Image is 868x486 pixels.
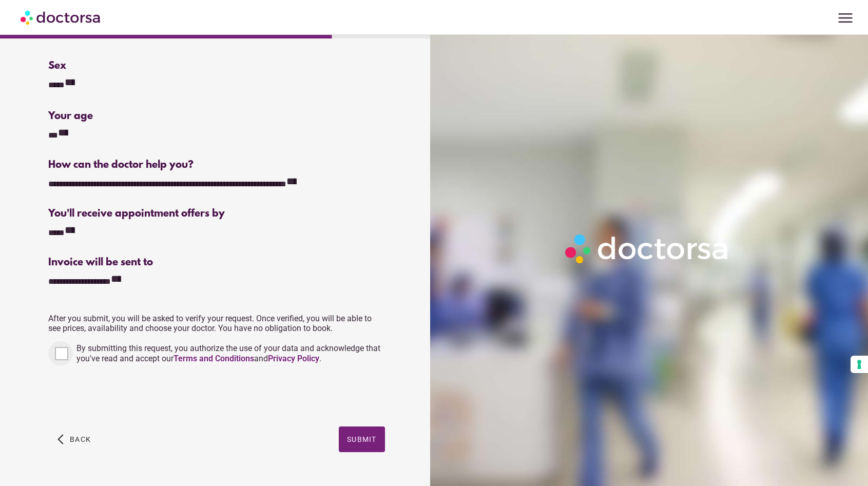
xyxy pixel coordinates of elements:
span: Submit [347,435,377,443]
button: Submit [339,426,385,452]
span: By submitting this request, you authorize the use of your data and acknowledge that you've read a... [76,343,380,363]
p: After you submit, you will be asked to verify your request. Once verified, you will be able to se... [48,314,385,333]
a: Terms and Conditions [173,354,254,363]
iframe: reCAPTCHA [48,376,204,416]
button: arrow_back_ios Back [53,426,95,452]
div: Invoice will be sent to [48,257,385,268]
span: menu [836,8,855,28]
img: Doctorsa.com [21,6,102,29]
div: How can the doctor help you? [48,159,385,171]
button: Your consent preferences for tracking technologies [851,356,868,373]
span: Back [70,435,91,443]
a: Privacy Policy [268,354,319,363]
div: Your age [48,110,215,122]
div: Sex [48,60,385,72]
img: Logo-Doctorsa-trans-White-partial-flat.png [561,229,734,268]
div: You'll receive appointment offers by [48,208,385,220]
